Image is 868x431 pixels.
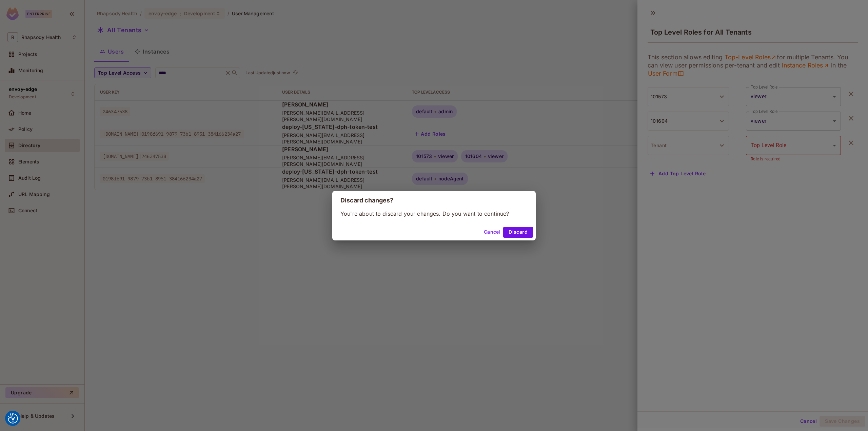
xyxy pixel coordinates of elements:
[332,191,536,210] h2: Discard changes?
[503,227,533,238] button: Discard
[8,413,18,424] img: Revisit consent button
[481,227,503,238] button: Cancel
[340,210,528,217] p: You're about to discard your changes. Do you want to continue?
[8,413,18,424] button: Consent Preferences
